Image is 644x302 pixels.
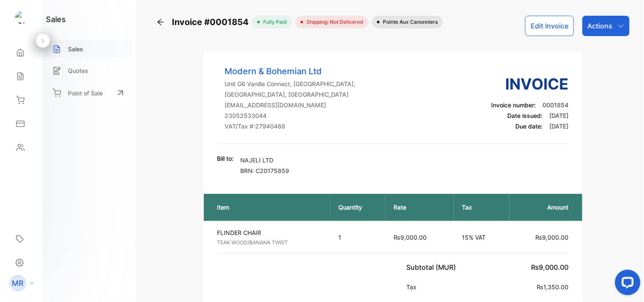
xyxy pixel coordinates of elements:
[492,101,536,109] span: Invoice number:
[407,262,460,272] p: Subtotal (MUR)
[241,156,290,165] p: NAJELI LTD
[172,16,252,28] span: Invoice #0001854
[537,283,569,291] span: ₨1,350.00
[407,282,420,291] p: Tax
[217,203,321,212] p: Item
[217,154,234,163] p: Bill to:
[46,14,66,25] h1: sales
[492,73,569,95] h3: Invoice
[303,18,363,26] span: Shipping: Not Delivered
[525,16,574,36] button: Edit Invoice
[225,79,356,88] p: Unit G6 Vanilla Connect, [GEOGRAPHIC_DATA],
[508,112,543,119] span: Date issued:
[550,123,569,130] span: [DATE]
[46,84,132,102] a: Point of Sale
[380,18,438,26] span: Pointe aux Canonniers
[225,90,356,99] p: [GEOGRAPHIC_DATA], [GEOGRAPHIC_DATA]
[518,203,569,212] p: Amount
[15,11,28,24] img: logo
[225,101,356,109] p: [EMAIL_ADDRESS][DOMAIN_NAME]
[394,203,445,212] p: Rate
[68,45,83,53] p: Sales
[532,263,569,271] span: ₨9,000.00
[588,21,613,31] p: Actions
[68,66,88,75] p: Quotes
[394,234,427,241] span: ₨9,000.00
[260,18,287,26] span: fully paid
[225,65,356,78] p: Modern & Bohemian Ltd
[217,228,323,237] p: FLINDER CHAIR
[68,89,103,98] p: Point of Sale
[217,239,323,246] p: TEAK WOOD/BANANA TWIST
[582,16,630,36] button: Actions
[241,167,290,174] span: BRN: C20175859
[46,62,132,79] a: Quotes
[543,101,569,109] span: 0001854
[338,203,377,212] p: Quantity
[46,40,132,58] a: Sales
[12,278,24,289] p: MR
[608,266,644,302] iframe: LiveChat chat widget
[225,111,356,120] p: 23052533044
[462,233,501,242] p: 15% VAT
[516,123,543,130] span: Due date:
[225,122,356,131] p: VAT/Tax #: 27940468
[462,203,501,212] p: Tax
[338,233,377,242] p: 1
[550,112,569,119] span: [DATE]
[536,234,569,241] span: ₨9,000.00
